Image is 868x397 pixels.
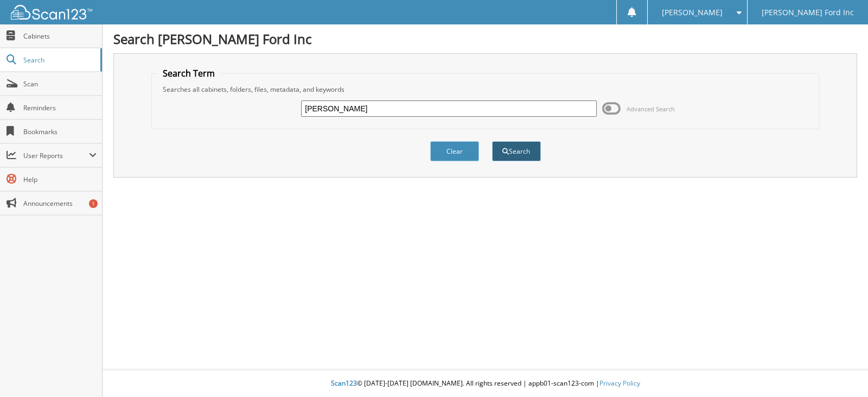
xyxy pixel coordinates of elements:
[23,103,97,112] span: Reminders
[157,67,220,79] legend: Search Term
[23,151,89,160] span: User Reports
[430,141,479,161] button: Clear
[23,31,97,41] span: Cabinets
[662,9,723,16] span: [PERSON_NAME]
[762,9,854,16] span: [PERSON_NAME] Ford Inc
[113,30,857,48] h1: Search [PERSON_NAME] Ford Inc
[23,79,97,89] span: Scan
[89,199,98,208] div: 1
[627,105,675,113] span: Advanced Search
[11,5,92,20] img: scan123-logo-white.svg
[157,85,814,94] div: Searches all cabinets, folders, files, metadata, and keywords
[23,175,97,184] span: Help
[103,370,868,397] div: © [DATE]-[DATE] [DOMAIN_NAME]. All rights reserved | appb01-scan123-com |
[23,199,97,208] span: Announcements
[492,141,541,161] button: Search
[599,379,640,388] a: Privacy Policy
[23,127,97,136] span: Bookmarks
[331,379,357,388] span: Scan123
[23,55,95,65] span: Search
